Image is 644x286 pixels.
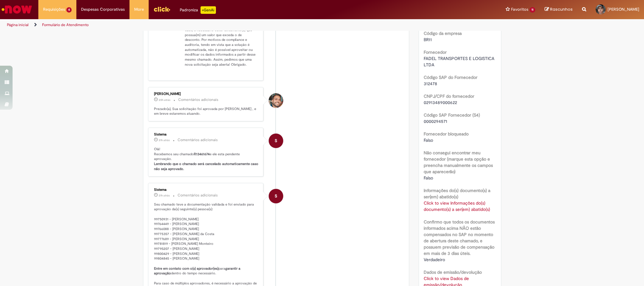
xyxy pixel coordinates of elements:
b: Código da empresa [424,30,462,36]
div: [PERSON_NAME] [154,92,259,96]
ul: Trilhas de página [5,19,425,31]
img: click_logo_yellow_360x200.png [153,4,170,14]
td: Olá! O valor solicitado de desconto (R$13139,00) é menor que o valor disponível no(s) documento(s... [182,5,258,69]
time: 29/08/2025 12:11:26 [159,98,170,102]
span: 02913489000622 [424,100,457,105]
span: [PERSON_NAME] [608,7,639,12]
small: Comentários adicionais [178,97,218,102]
div: System [269,189,283,203]
div: Padroniza [180,6,216,14]
p: Olá! Recebemos seu chamado e ele esta pendente aprovação. [154,147,259,172]
b: Código SAP do Fornecedor [424,74,477,80]
span: Requisições [43,6,65,13]
div: Sistema [154,133,259,136]
b: Lembrando que o chamado será cancelado automaticamente caso não seja aprovado. [154,162,259,171]
span: FADEL TRANSPORTES E LOGISTICA LTDA [424,56,496,68]
span: Falso [424,175,433,181]
span: 4 [66,7,72,13]
div: Flavio Ronierisson Monteiro [269,93,283,108]
span: 21h atrás [159,138,170,142]
span: 312478 [424,81,437,86]
img: ServiceNow [1,3,33,16]
b: Informações do(s) documento(s) a ser(em) abatido(s) [424,188,490,200]
div: Sistema [154,188,259,192]
time: 29/08/2025 11:58:04 [159,194,170,197]
span: Falso [424,137,433,143]
span: BR11 [424,37,432,42]
b: CNPJ/CPF do fornecedor [424,93,474,99]
time: 29/08/2025 11:58:13 [159,138,170,142]
span: Despesas Corporativas [81,6,125,13]
b: Código SAP Fornecedor (S4) [424,112,480,118]
a: Página inicial [7,22,29,27]
span: 11 [530,7,535,13]
div: System [269,134,283,148]
p: Prezado(a), Sua solicitação foi aprovada por [PERSON_NAME] , e em breve estaremos atuando. [154,107,259,116]
span: Rascunhos [550,6,573,12]
b: Confirmo que todos os documentos informados acima NÃO estão compensados no SAP no momento de aber... [424,219,495,256]
b: R13461674 [194,152,210,157]
b: Entre em contato com o(s) aprovador(es) [154,266,218,271]
a: Click to view Informações do(s) documento(s) a ser(em) abatido(s) [424,200,490,212]
span: 0000294571 [424,118,447,124]
a: Rascunhos [545,7,573,13]
b: Fornecedor [424,49,447,55]
span: More [134,6,144,13]
b: Dados de emissão/devolução [424,269,482,275]
b: Fornecedor bloqueado [424,131,469,137]
span: Verdadeiro [424,257,445,262]
th: Anotações de Encerramento [154,5,183,69]
b: Não consegui encontrar meu fornecedor (marque esta opção e preencha manualmente os campos que apa... [424,150,493,174]
span: S [275,189,277,204]
span: S [275,133,277,148]
span: Favoritos [511,6,528,13]
a: Formulário de Atendimento [42,22,89,27]
span: 21h atrás [159,194,170,197]
small: Comentários adicionais [178,193,218,198]
small: Comentários adicionais [178,137,218,143]
span: 20h atrás [159,98,170,102]
b: garantir a aprovação [154,266,241,276]
p: +GenAi [201,6,216,14]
